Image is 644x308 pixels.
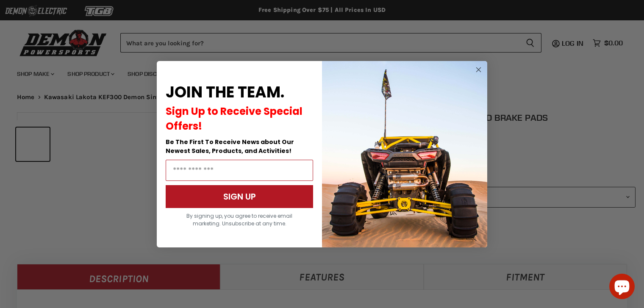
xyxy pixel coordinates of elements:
[166,81,284,103] span: JOIN THE TEAM.
[166,185,313,208] button: SIGN UP
[166,160,313,181] input: Email Address
[322,61,487,247] img: a9095488-b6e7-41ba-879d-588abfab540b.jpeg
[186,212,292,227] span: By signing up, you agree to receive email marketing. Unsubscribe at any time.
[473,64,484,75] button: Close dialog
[166,138,294,155] span: Be The First To Receive News about Our Newest Sales, Products, and Activities!
[166,104,303,133] span: Sign Up to Receive Special Offers!
[607,274,637,301] inbox-online-store-chat: Shopify online store chat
